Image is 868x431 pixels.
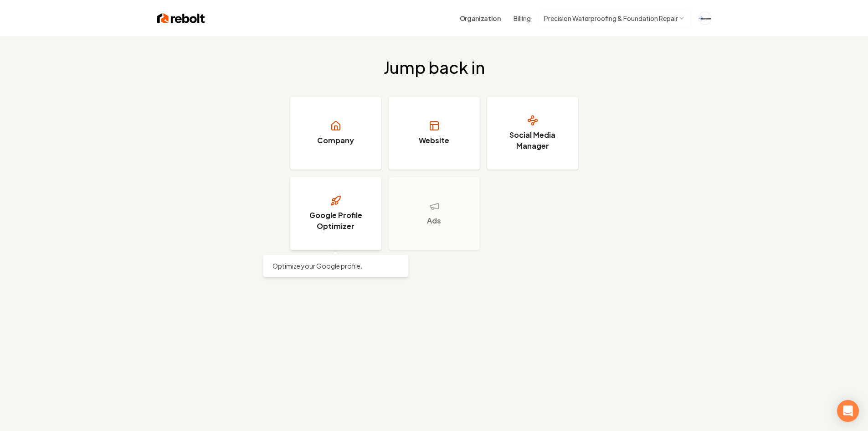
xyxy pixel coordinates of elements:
[384,58,485,77] h2: Jump back in
[419,135,449,146] h3: Website
[290,177,381,250] a: Google Profile Optimizer
[498,130,567,151] h3: Social Media Manager
[290,97,381,170] a: Company
[514,14,531,23] button: Billing
[427,215,441,226] h3: Ads
[454,10,506,26] button: Organization
[837,400,859,422] div: Open Intercom Messenger
[699,12,711,25] button: Open user button
[272,261,399,270] p: Optimize your Google profile.
[302,210,370,232] h3: Google Profile Optimizer
[699,12,711,25] img: Precision Waterproofing & Foundation Repair
[487,97,578,170] a: Social Media Manager
[389,97,480,170] a: Website
[157,12,205,25] img: Rebolt Logo
[317,135,354,146] h3: Company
